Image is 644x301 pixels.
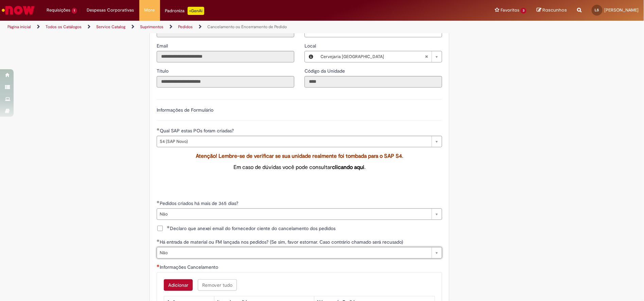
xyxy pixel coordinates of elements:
span: Requisições [47,7,70,14]
span: LS [595,8,599,12]
span: Há entrada de material ou FM lançada nos pedidos? (Se sim, favor estornar. Caso contrário chamado... [160,239,404,245]
span: [PERSON_NAME] [605,7,639,13]
span: Despesas Corporativas [87,7,134,14]
a: Rascunhos [537,7,567,14]
a: Pedidos [178,24,193,30]
ul: Trilhas de página [5,21,424,33]
span: Rascunhos [542,7,567,13]
span: More [144,7,155,14]
span: Em caso de dúvidas você pode consultar . [233,164,366,171]
a: Limpar campo Local [317,51,442,62]
span: Declaro que anexei email do fornecedor ciente do cancelamento dos pedidos [167,225,335,232]
span: Informações Cancelamento [160,264,220,270]
label: Somente leitura - Email [157,42,169,49]
span: Obrigatório Preenchido [157,128,160,131]
button: Add a row for Informações Cancelamento [164,279,193,291]
a: Service Catalog [96,24,125,30]
span: Obrigatório Preenchido [157,201,160,203]
span: Local [304,43,317,49]
label: Somente leitura - Código da Unidade [304,68,346,74]
span: Necessários [157,264,160,267]
span: Favoritos [501,7,519,14]
a: clicando aqui [332,164,364,171]
span: Pedidos criados há mais de 365 dias? [160,200,240,206]
abbr: Limpar campo Local [421,51,432,62]
input: Email [157,51,294,62]
div: Padroniza [165,7,204,15]
p: +GenAi [188,7,204,15]
span: Obrigatório Preenchido [167,226,170,228]
span: . [196,153,403,159]
span: 3 [521,8,526,14]
span: Somente leitura - Código da Unidade [304,68,346,74]
input: Código da Unidade [304,76,442,88]
a: Suprimentos [140,24,163,30]
span: Não [160,247,428,258]
span: Cervejaria [GEOGRAPHIC_DATA] [320,51,425,62]
label: Somente leitura - Título [157,68,170,74]
span: Atenção! Lembre-se de verificar se sua unidade realmente foi tombada para o SAP S4 [196,153,402,159]
label: Informações de Formulário [157,107,213,113]
a: Página inicial [7,24,31,30]
span: 1 [72,8,77,14]
a: Cancelamento ou Encerramento de Pedido [207,24,287,30]
a: Todos os Catálogos [46,24,82,30]
span: Somente leitura - Email [157,43,169,49]
span: S4 (SAP Novo) [160,136,428,147]
img: ServiceNow [1,3,36,17]
span: Não [160,209,428,220]
span: Somente leitura - Título [157,68,170,74]
button: Local, Visualizar este registro Cervejaria Rio de Janeiro [305,51,317,62]
input: Título [157,76,294,88]
span: Obrigatório Preenchido [157,239,160,242]
span: Qual SAP estas POs foram criadas? [160,128,235,134]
